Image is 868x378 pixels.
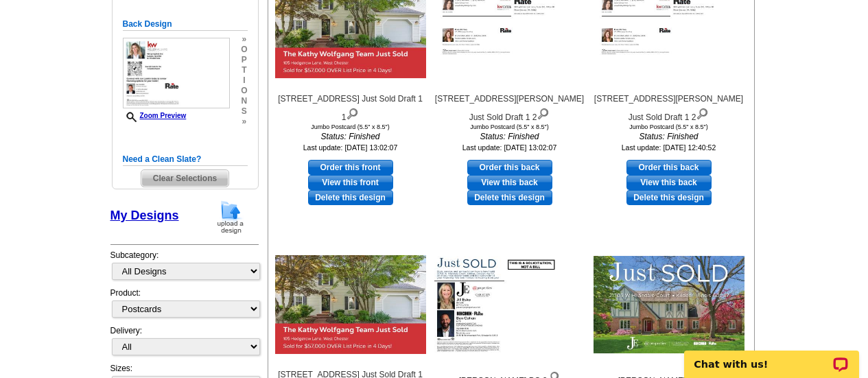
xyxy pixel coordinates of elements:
[110,324,259,362] div: Delivery:
[241,117,247,127] span: »
[434,123,585,130] div: Jumbo Postcard (5.5" x 8.5")
[241,86,247,96] span: o
[537,105,550,120] img: view design details
[241,75,247,86] span: i
[434,93,585,123] div: [STREET_ADDRESS][PERSON_NAME] Just Sold Draft 1 2
[434,256,585,353] img: Jill Esko PC 2
[626,160,712,175] a: use this design
[434,130,585,143] i: Status: Finished
[241,65,247,75] span: t
[110,209,179,222] a: My Designs
[467,190,552,205] a: Delete this design
[622,143,716,152] small: Last update: [DATE] 12:40:52
[303,143,398,152] small: Last update: [DATE] 13:02:07
[123,112,187,119] a: Zoom Preview
[594,123,744,130] div: Jumbo Postcard (5.5" x 8.5")
[594,130,744,143] i: Status: Finished
[123,18,248,31] h5: Back Design
[594,93,744,123] div: [STREET_ADDRESS][PERSON_NAME] Just Sold Draft 1 2
[241,34,247,45] span: »
[346,105,359,120] img: view design details
[110,287,259,324] div: Product:
[308,190,393,205] a: Delete this design
[696,105,709,120] img: view design details
[308,160,393,175] a: use this design
[241,96,247,106] span: n
[241,106,247,117] span: s
[123,38,230,108] img: small-thumb.jpg
[275,93,426,123] div: [STREET_ADDRESS] Just Sold Draft 1 1
[275,255,426,354] img: 105 Hedgerow Lane Just Sold Draft 1 1
[123,153,248,166] h5: Need a Clean Slate?
[626,175,712,190] a: View this back
[110,249,259,287] div: Subcategory:
[675,335,868,378] iframe: LiveChat chat widget
[626,190,712,205] a: Delete this design
[467,160,552,175] a: use this design
[467,175,552,190] a: View this back
[241,45,247,55] span: o
[594,256,744,353] img: Jill Esko PC 1
[213,200,248,235] img: upload-design
[141,170,228,187] span: Clear Selections
[462,143,557,152] small: Last update: [DATE] 13:02:07
[275,130,426,143] i: Status: Finished
[275,123,426,130] div: Jumbo Postcard (5.5" x 8.5")
[308,175,393,190] a: View this front
[241,55,247,65] span: p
